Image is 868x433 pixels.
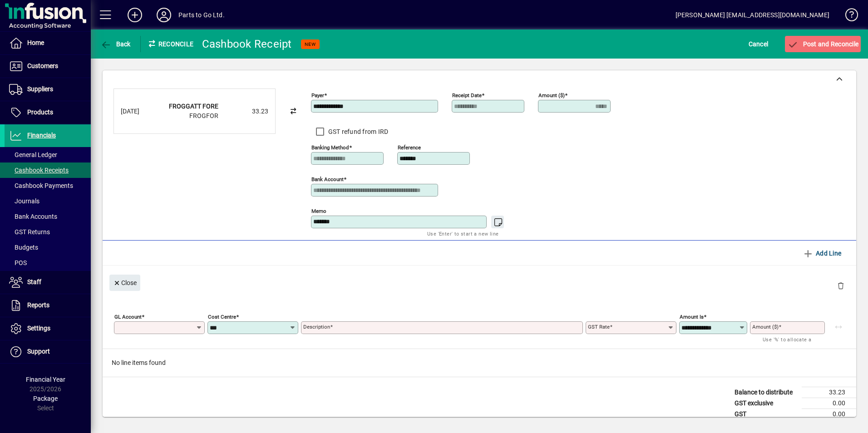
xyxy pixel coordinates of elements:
[802,409,856,420] td: 0.00
[398,144,421,151] mat-label: Reference
[680,314,704,320] mat-label: Amount is
[27,278,41,285] span: Staff
[5,32,91,54] a: Home
[120,7,149,23] button: Add
[9,259,27,266] span: POS
[27,325,50,332] span: Settings
[5,340,91,363] a: Support
[787,40,858,48] span: Post and Reconcile
[26,376,65,383] span: Financial Year
[27,301,49,309] span: Reports
[5,240,91,255] a: Budgets
[114,314,142,320] mat-label: GL Account
[107,278,143,286] app-page-header-button: Close
[5,271,91,294] a: Staff
[746,36,771,52] button: Cancel
[676,8,829,22] div: [PERSON_NAME] [EMAIL_ADDRESS][DOMAIN_NAME]
[538,92,565,98] mat-label: Amount ($)
[311,144,349,151] mat-label: Banking method
[5,317,91,340] a: Settings
[802,387,856,398] td: 33.23
[9,197,39,205] span: Journals
[9,213,57,220] span: Bank Accounts
[5,193,91,209] a: Journals
[5,55,91,78] a: Customers
[730,387,802,398] td: Balance to distribute
[5,209,91,224] a: Bank Accounts
[303,324,330,330] mat-label: Description
[9,167,69,174] span: Cashbook Receipts
[27,348,50,355] span: Support
[189,112,218,119] span: FROGFOR
[113,276,137,290] span: Close
[5,162,91,178] a: Cashbook Receipts
[9,182,73,189] span: Cashbook Payments
[752,324,779,330] mat-label: Amount ($)
[27,108,53,116] span: Products
[103,349,856,377] div: No line items found
[109,275,140,291] button: Close
[588,324,610,330] mat-label: GST rate
[141,37,195,51] div: Reconcile
[311,92,324,98] mat-label: Payer
[830,275,852,296] button: Delete
[838,2,857,31] a: Knowledge Base
[326,127,389,136] label: GST refund from IRD
[802,398,856,409] td: 0.00
[202,37,292,51] div: Cashbook Receipt
[5,147,91,162] a: General Ledger
[98,36,133,52] button: Back
[452,92,482,98] mat-label: Receipt Date
[305,41,316,47] span: NEW
[9,244,38,251] span: Budgets
[223,107,268,116] div: 33.23
[9,151,57,158] span: General Ledger
[5,178,91,193] a: Cashbook Payments
[830,281,852,290] app-page-header-button: Delete
[311,208,326,214] mat-label: Memo
[730,409,802,420] td: GST
[785,36,861,52] button: Post and Reconcile
[33,395,58,402] span: Package
[5,255,91,271] a: POS
[311,176,344,182] mat-label: Bank Account
[427,228,498,239] mat-hint: Use 'Enter' to start a new line
[27,39,44,46] span: Home
[91,36,141,52] app-page-header-button: Back
[169,103,218,110] strong: FROGGATT FORE
[5,224,91,240] a: GST Returns
[763,334,818,354] mat-hint: Use '%' to allocate a percentage
[749,37,769,51] span: Cancel
[27,85,53,93] span: Suppliers
[5,101,91,124] a: Products
[5,294,91,317] a: Reports
[149,7,178,23] button: Profile
[27,62,58,69] span: Customers
[9,228,50,236] span: GST Returns
[100,40,131,48] span: Back
[178,8,225,22] div: Parts to Go Ltd.
[121,107,157,116] div: [DATE]
[730,398,802,409] td: GST exclusive
[27,132,56,139] span: Financials
[208,314,236,320] mat-label: Cost Centre
[5,78,91,101] a: Suppliers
